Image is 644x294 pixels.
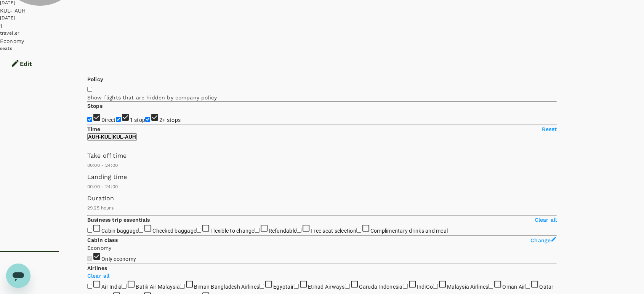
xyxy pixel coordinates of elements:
[259,284,264,289] input: Egyptair
[447,284,488,290] span: Malaysia Airlines
[116,117,121,122] input: 1 stop
[6,264,30,288] iframe: Button to launch messaging window
[294,284,299,289] input: Etihad Airways
[87,151,557,160] p: Take off time
[194,284,259,290] span: Biman Bangladesh Airlines
[87,117,92,122] input: Direct
[87,184,118,189] span: 00:00 - 24:00
[296,228,301,233] input: Free seat selection
[87,94,557,101] p: Show flights that are hidden by company policy
[159,117,181,123] span: 2+ stops
[130,117,146,123] span: 1 stop
[87,194,557,203] p: Duration
[180,284,185,289] input: Biman Bangladesh Airlines
[87,75,557,83] p: Policy
[356,228,361,233] input: Complimentary drinks and meal
[488,284,493,289] input: Oman Air
[525,284,530,289] input: Qatar Airways
[87,228,92,233] input: Cabin baggage
[113,134,136,140] p: KUL - AUH
[196,228,201,233] input: Flexible to change
[308,284,345,290] span: Etihad Airways
[530,237,551,243] span: Change
[87,272,557,280] p: Clear all
[138,228,143,233] input: Checked baggage
[136,284,180,290] span: Batik Air Malaysia
[359,284,403,290] span: Garuda Indonesia
[210,228,255,234] span: Flexible to change
[433,284,438,289] input: Malaysia Airlines
[87,256,92,261] input: Only economy
[542,125,557,133] p: Reset
[417,284,433,290] span: IndiGo
[87,103,103,109] strong: Stops
[311,228,356,234] span: Free seat selection
[87,284,92,289] input: Air India
[88,134,111,140] p: AUH - KUL
[255,228,260,233] input: Refundable
[101,256,136,262] span: Only economy
[87,237,118,243] strong: Cabin class
[269,228,297,234] span: Refundable
[101,284,122,290] span: Air India
[122,284,127,289] input: Batik Air Malaysia
[403,284,408,289] input: IndiGo
[345,284,350,289] input: Garuda Indonesia
[502,284,525,290] span: Oman Air
[87,265,107,271] strong: Airlines
[101,117,116,123] span: Direct
[87,163,118,168] span: 00:00 - 24:00
[87,173,557,182] p: Landing time
[87,244,557,252] p: Economy
[370,228,448,234] span: Complimentary drinks and meal
[87,205,114,211] span: 29.25 hours
[87,125,101,133] p: Time
[87,217,150,223] strong: Business trip essentials
[535,216,557,224] p: Clear all
[145,117,150,122] input: 2+ stops
[152,228,196,234] span: Checked baggage
[273,284,294,290] span: Egyptair
[101,228,138,234] span: Cabin baggage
